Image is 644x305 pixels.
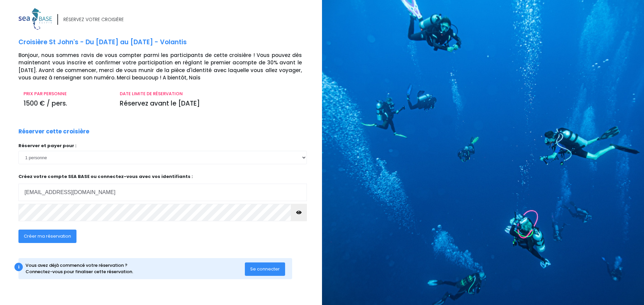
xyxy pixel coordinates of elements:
[14,263,23,271] div: i
[25,262,245,275] div: Vous avez déjà commencé votre réservation ? Connectez-vous pour finaliser cette réservation.
[63,16,124,23] div: RÉSERVEZ VOTRE CROISIÈRE
[18,8,52,30] img: logo_color1.png
[18,52,317,82] p: Bonjour, nous sommes ravis de vous compter parmi les participants de cette croisière ! Vous pouve...
[245,262,285,276] button: Se connecter
[18,184,307,201] input: Adresse email
[250,266,280,272] span: Se connecter
[18,173,307,201] p: Créez votre compte SEA BASE ou connectez-vous avec vos identifiants :
[18,230,76,243] button: Créer ma réservation
[24,233,71,239] span: Créer ma réservation
[120,90,302,97] p: DATE LIMITE DE RÉSERVATION
[23,99,110,109] p: 1500 € / pers.
[18,127,89,136] p: Réserver cette croisière
[18,142,307,149] p: Réserver et payer pour :
[23,90,110,97] p: PRIX PAR PERSONNE
[18,38,317,47] p: Croisière St John's - Du [DATE] au [DATE] - Volantis
[245,266,285,271] a: Se connecter
[120,99,302,109] p: Réservez avant le [DATE]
